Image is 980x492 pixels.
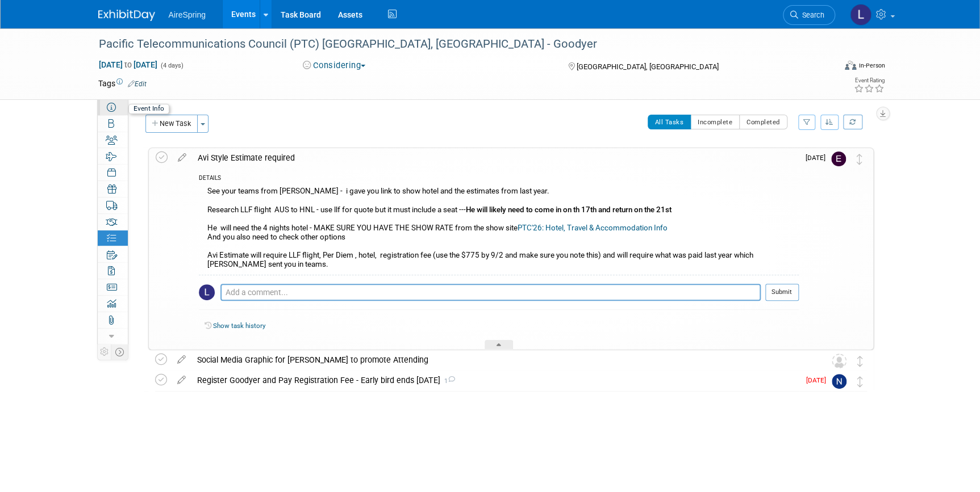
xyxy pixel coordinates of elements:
[199,184,799,275] div: See your teams from [PERSON_NAME] - i gave you link to show hotel and the estimates from last yea...
[299,60,370,72] button: Considering
[806,154,831,162] span: [DATE]
[831,152,846,166] img: erica arjona
[857,376,863,387] i: Move task
[128,80,147,88] a: Edit
[783,5,835,25] a: Search
[145,115,198,133] button: New Task
[850,4,871,26] img: Lisa Chow
[648,115,691,129] button: All Tasks
[98,10,155,21] img: ExhibitDay
[857,356,863,367] i: Move task
[95,34,818,54] div: Pacific Telecommunications Council (PTC) [GEOGRAPHIC_DATA], [GEOGRAPHIC_DATA] - Goodyer
[169,10,206,19] span: AireSpring
[160,62,184,69] span: (4 days)
[466,205,672,214] b: He will likely need to come in on th 17th and return on the 21st
[98,78,147,89] td: Tags
[798,11,824,19] span: Search
[853,78,884,83] div: Event Rating
[192,148,799,167] div: Avi Style Estimate required
[858,61,885,70] div: In-Person
[111,344,128,359] td: Toggle Event Tabs
[845,61,856,70] img: Format-Inperson.png
[832,354,846,368] img: Unassigned
[765,284,799,301] button: Submit
[98,344,111,359] td: Personalize Event Tab Strip
[739,115,787,129] button: Completed
[98,60,158,70] span: [DATE] [DATE]
[577,62,719,71] span: [GEOGRAPHIC_DATA], [GEOGRAPHIC_DATA]
[172,153,192,163] a: edit
[768,59,885,76] div: Event Format
[191,371,799,390] div: Register Goodyer and Pay Registration Fee - Early bird ends [DATE]
[690,115,740,129] button: Incomplete
[123,60,134,69] span: to
[199,284,215,300] img: Lisa Chow
[832,374,846,389] img: Natalie Pyron
[806,376,832,384] span: [DATE]
[518,224,668,232] a: PTC'26: Hotel, Travel & Accommodation Info
[843,115,862,129] a: Refresh
[172,355,191,365] a: edit
[199,174,799,184] div: DETAILS
[172,375,191,385] a: edit
[440,377,455,385] span: 1
[857,154,862,165] i: Move task
[213,322,265,330] a: Show task history
[191,350,809,369] div: Social Media Graphic for [PERSON_NAME] to promote Attending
